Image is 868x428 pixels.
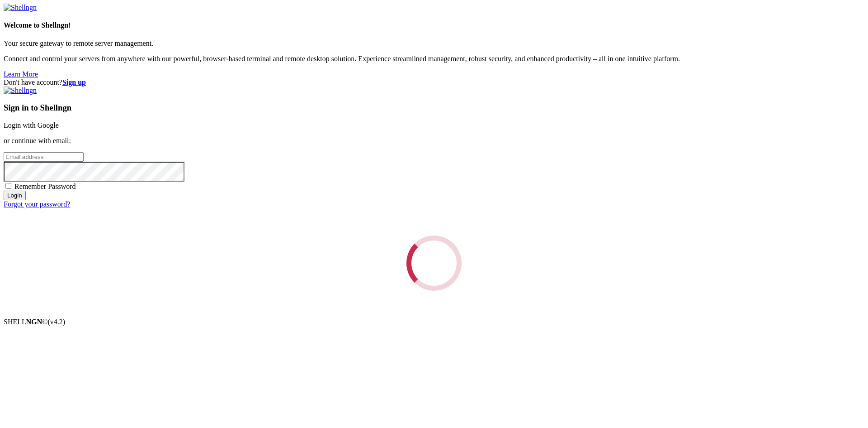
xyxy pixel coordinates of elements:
h3: Sign in to Shellngn [4,103,864,113]
a: Learn More [4,70,38,78]
img: Shellngn [4,4,37,12]
a: Login with Google [4,121,59,129]
b: NGN [26,318,42,326]
h4: Welcome to Shellngn! [4,21,864,29]
input: Remember Password [5,183,11,189]
p: or continue with email: [4,137,864,145]
span: SHELL © [4,318,65,326]
input: Login [4,191,26,200]
div: Loading... [406,236,462,291]
a: Sign up [62,78,86,86]
p: Your secure gateway to remote server management. [4,39,864,48]
img: Shellngn [4,87,37,95]
p: Connect and control your servers from anywhere with our powerful, browser-based terminal and remo... [4,55,864,63]
div: Don't have account? [4,78,864,87]
input: Email address [4,152,84,162]
span: 4.2.0 [48,318,66,326]
span: Remember Password [14,183,76,190]
a: Forgot your password? [4,200,70,208]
